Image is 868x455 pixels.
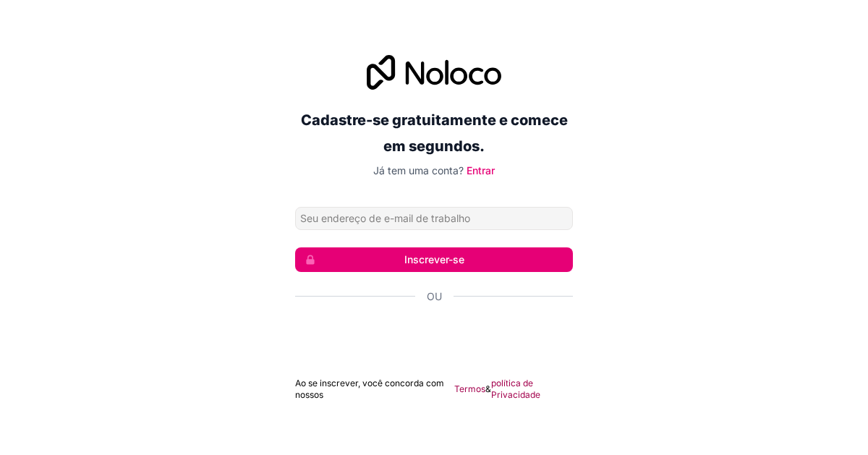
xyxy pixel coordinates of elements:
[467,164,495,177] a: Entrar
[288,320,580,352] iframe: Botão Iniciar sessão com o Google
[485,383,491,394] font: &
[295,207,573,230] input: Endereço de email
[491,378,540,400] font: política de Privacidade
[454,383,485,394] font: Termos
[295,247,573,272] button: Inscrever-se
[301,111,568,155] font: Cadastre-se gratuitamente e comece em segundos.
[454,383,485,395] a: Termos
[373,164,464,177] font: Já tem uma conta?
[491,378,573,401] a: política de Privacidade
[427,290,442,302] font: Ou
[404,253,464,265] font: Inscrever-se
[295,378,444,400] font: Ao se inscrever, você concorda com nossos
